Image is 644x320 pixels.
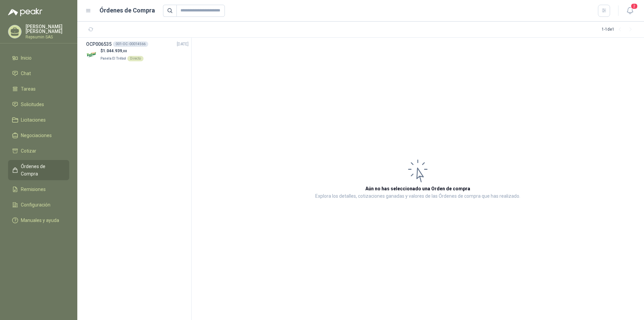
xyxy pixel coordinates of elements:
[21,116,46,124] span: Licitaciones
[103,49,127,53] span: 1.044.939
[122,49,127,53] span: ,00
[8,52,69,64] a: Inicio
[631,3,638,9] span: 2
[99,6,155,15] h1: Órdenes de Compra
[21,186,46,193] span: Remisiones
[21,54,32,62] span: Inicio
[100,48,144,54] p: $
[21,101,44,108] span: Solicitudes
[177,41,189,47] span: [DATE]
[86,49,98,61] img: Company Logo
[624,5,636,17] button: 2
[8,198,69,211] a: Configuración
[21,147,36,155] span: Cotizar
[8,214,69,227] a: Manuales y ayuda
[602,24,636,35] div: 1 - 1 de 1
[21,201,50,209] span: Configuración
[21,85,36,93] span: Tareas
[365,185,470,192] h3: Aún no has seleccionado una Orden de compra
[86,40,112,48] h3: OCP006535
[8,183,69,196] a: Remisiones
[21,70,31,77] span: Chat
[21,132,52,139] span: Negociaciones
[21,217,59,224] span: Manuales y ayuda
[86,40,189,62] a: OCP006535001-OC -00014566[DATE] Company Logo$1.044.939,00Panela El TrébolDirecto
[113,41,148,47] div: 001-OC -00014566
[8,67,69,80] a: Chat
[127,56,144,61] div: Directo
[26,35,69,39] p: Repsumin SAS
[100,57,126,60] span: Panela El Trébol
[8,114,69,126] a: Licitaciones
[8,129,69,142] a: Negociaciones
[8,145,69,157] a: Cotizar
[315,192,520,200] p: Explora los detalles, cotizaciones ganadas y valores de las Órdenes de compra que has realizado.
[8,8,42,16] img: Logo peakr
[8,83,69,95] a: Tareas
[8,160,69,180] a: Órdenes de Compra
[21,163,63,178] span: Órdenes de Compra
[26,24,69,34] p: [PERSON_NAME] [PERSON_NAME]
[8,98,69,111] a: Solicitudes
